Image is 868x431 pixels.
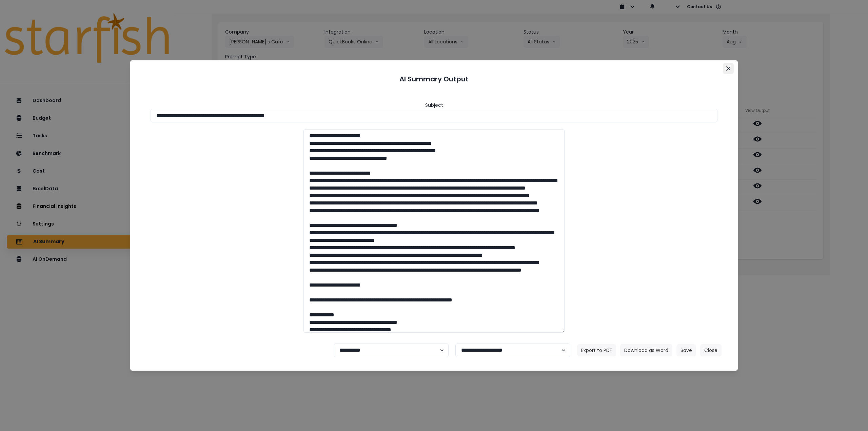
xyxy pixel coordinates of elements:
[577,344,616,356] button: Export to PDF
[620,344,672,356] button: Download as Word
[676,344,696,356] button: Save
[700,344,722,356] button: Close
[723,63,734,74] button: Close
[425,102,443,109] header: Subject
[138,68,730,90] header: AI Summary Output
